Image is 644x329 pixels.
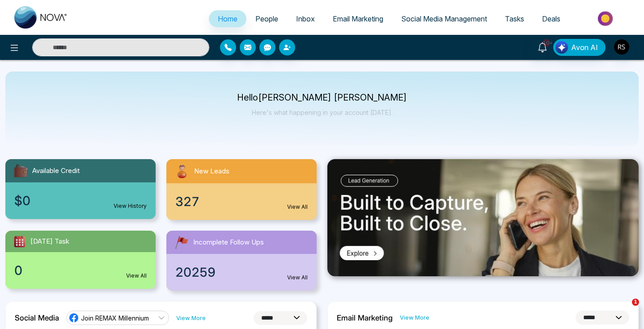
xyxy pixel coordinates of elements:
a: View More [400,313,429,322]
p: Hello [PERSON_NAME] [PERSON_NAME] [237,94,407,101]
span: 10+ [542,39,551,47]
img: todayTask.svg [13,234,27,249]
a: Deals [533,10,569,27]
span: 0 [14,261,22,280]
h2: Email Marketing [337,313,393,322]
a: Tasks [496,10,533,27]
span: $0 [14,191,30,210]
img: Nova CRM Logo [14,6,68,29]
span: Email Marketing [333,14,383,23]
span: Inbox [296,14,315,23]
a: Email Marketing [324,10,392,27]
img: followUps.svg [174,234,190,250]
span: Deals [542,14,560,23]
span: Avon AI [571,42,598,53]
a: View More [176,314,206,322]
a: Inbox [287,10,324,27]
h2: Social Media [15,313,59,322]
a: New Leads327View All [161,159,322,220]
img: Lead Flow [555,41,568,54]
img: User Avatar [614,39,629,55]
a: People [246,10,287,27]
span: 20259 [175,263,216,282]
span: 1 [632,299,639,306]
a: Incomplete Follow Ups20259View All [161,231,322,291]
iframe: Intercom live chat [614,299,635,320]
img: newLeads.svg [174,163,191,180]
span: New Leads [194,166,229,177]
span: Home [218,14,237,23]
span: People [255,14,278,23]
img: availableCredit.svg [13,163,29,179]
a: View All [287,203,308,211]
span: Available Credit [32,166,80,176]
span: Tasks [505,14,524,23]
span: 327 [175,192,199,211]
a: View All [126,272,147,280]
a: View History [114,202,147,210]
a: 10+ [532,39,553,55]
button: Avon AI [553,39,606,56]
span: [DATE] Task [30,236,69,247]
p: Here's what happening in your account [DATE]. [237,109,407,116]
a: Social Media Management [392,10,496,27]
a: Home [209,10,246,27]
img: Market-place.gif [574,8,639,29]
span: Incomplete Follow Ups [193,237,264,248]
img: . [327,159,639,276]
span: Social Media Management [401,14,487,23]
span: Join REMAX Millennium [81,314,149,322]
a: View All [287,274,308,282]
